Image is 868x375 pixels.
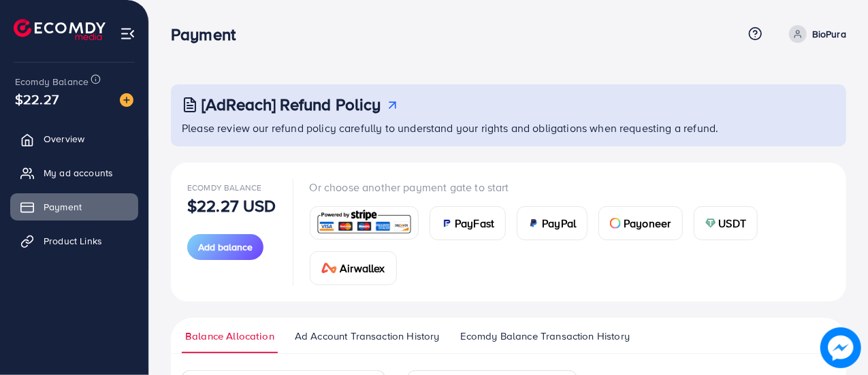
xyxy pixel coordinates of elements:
[10,227,138,255] a: Product Links
[598,206,682,240] a: cardPayoneer
[120,93,133,107] img: image
[455,215,494,231] span: PayFast
[187,197,276,214] p: $22.27 USD
[441,218,452,229] img: card
[10,159,138,186] a: My ad accounts
[542,215,576,231] span: PayPal
[295,329,440,344] span: Ad Account Transaction History
[310,179,830,195] p: Or choose another payment gate to start
[340,260,385,276] span: Airwallex
[198,240,253,254] span: Add balance
[202,95,381,114] h3: [AdReach] Refund Policy
[517,206,588,240] a: cardPayPal
[812,26,846,42] p: BioPura
[44,200,82,214] span: Payment
[430,206,506,240] a: cardPayFast
[784,25,846,43] a: BioPura
[610,218,621,229] img: card
[187,182,261,193] span: Ecomdy Balance
[321,263,338,274] img: card
[120,26,135,42] img: menu
[624,215,671,231] span: Payoneer
[182,120,838,136] p: Please review our refund policy carefully to understand your rights and obligations when requesti...
[44,132,84,146] span: Overview
[44,166,113,180] span: My ad accounts
[719,215,747,231] span: USDT
[694,206,758,240] a: cardUSDT
[310,251,397,285] a: cardAirwallex
[185,329,274,344] span: Balance Allocation
[705,218,716,229] img: card
[10,125,138,152] a: Overview
[820,327,861,368] img: image
[44,234,102,248] span: Product Links
[315,208,415,238] img: card
[187,234,263,260] button: Add balance
[15,89,59,109] span: $22.27
[528,218,539,229] img: card
[10,193,138,221] a: Payment
[171,25,246,44] h3: Payment
[15,75,89,88] span: Ecomdy Balance
[310,206,419,240] a: card
[460,329,630,344] span: Ecomdy Balance Transaction History
[14,19,106,40] img: logo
